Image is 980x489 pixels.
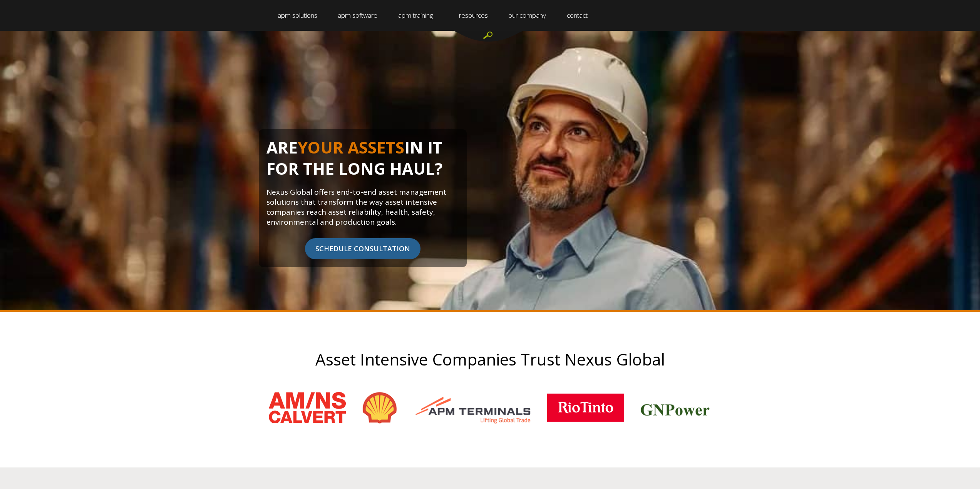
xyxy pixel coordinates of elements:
[269,392,346,423] img: amns_logo
[640,391,711,425] img: client_logos_gnpower
[361,391,399,425] img: shell-logo
[266,137,459,187] h1: ARE IN IT FOR THE LONG HAUL?
[414,391,532,425] img: apm-terminals-logo
[305,238,420,259] span: SCHEDULE CONSULTATION
[266,187,459,227] p: Nexus Global offers end-to-end asset management solutions that transform the way asset intensive ...
[298,136,404,158] span: YOUR ASSETS
[240,350,740,368] h2: Asset Intensive Companies Trust Nexus Global
[547,394,624,422] img: rio_tinto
